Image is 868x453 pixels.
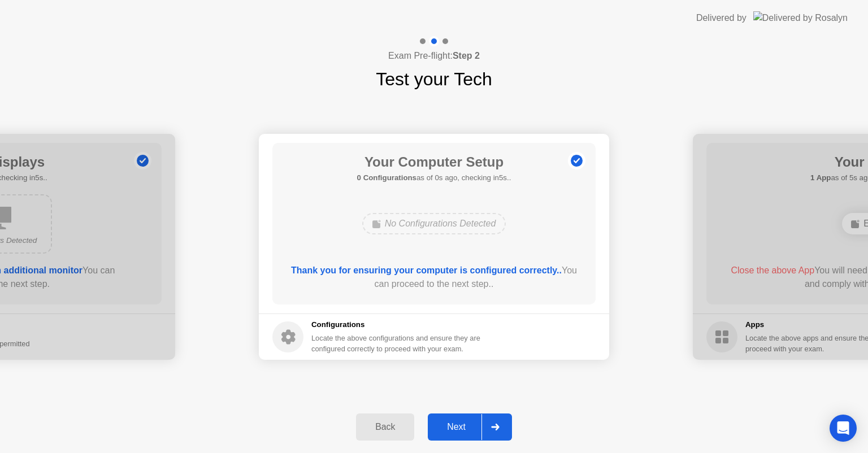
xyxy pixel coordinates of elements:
h4: Exam Pre-flight: [388,49,480,63]
img: Delivered by Rosalyn [753,11,848,24]
div: Locate the above configurations and ensure they are configured correctly to proceed with your exam. [311,333,483,354]
div: Open Intercom Messenger [830,415,857,442]
div: Next [431,422,481,432]
button: Next [428,413,512,441]
h1: Your Computer Setup [357,152,511,172]
div: Delivered by [696,11,747,25]
b: Step 2 [453,51,480,60]
button: Back [356,413,414,441]
h1: Test your Tech [376,66,492,93]
h5: Configurations [311,319,483,330]
div: Back [359,422,411,432]
h5: as of 0s ago, checking in5s.. [357,172,511,184]
div: No Configurations Detected [362,213,506,234]
div: You can proceed to the next step.. [289,264,580,291]
b: Thank you for ensuring your computer is configured correctly.. [291,265,562,275]
b: 0 Configurations [357,173,416,182]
